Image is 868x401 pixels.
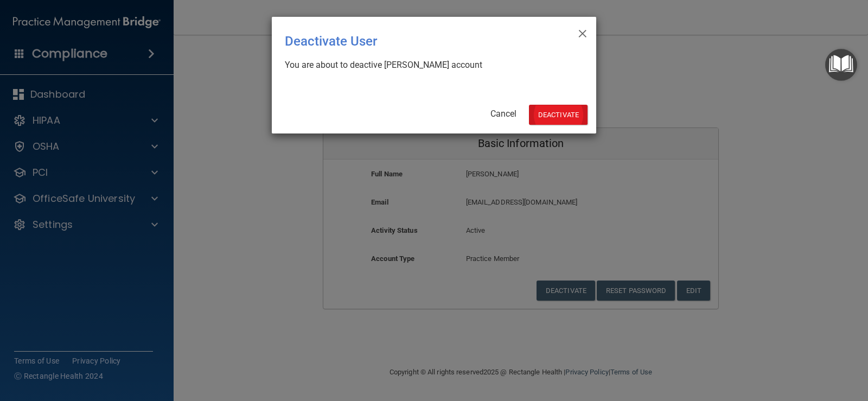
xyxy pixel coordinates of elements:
button: Deactivate [529,105,588,125]
span: × [578,21,588,43]
button: Open Resource Center [825,49,857,81]
div: You are about to deactive [PERSON_NAME] account [285,59,575,71]
div: Deactivate User [285,26,539,57]
a: Cancel [490,109,516,119]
